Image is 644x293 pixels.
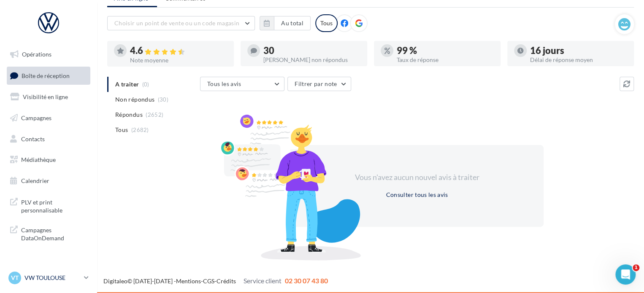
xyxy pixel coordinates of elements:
[103,277,127,285] a: Digitaleo
[22,51,51,58] span: Opérations
[21,177,49,184] span: Calendrier
[530,46,627,55] div: 16 jours
[5,46,92,63] a: Opérations
[115,110,143,119] span: Répondus
[130,57,227,63] div: Note moyenne
[315,14,338,32] div: Tous
[23,93,68,100] span: Visibilité en ligne
[260,16,311,30] button: Au total
[21,156,56,163] span: Médiathèque
[615,264,636,285] iframe: Intercom live chat
[5,67,92,85] a: Boîte de réception
[24,274,81,282] p: VW TOULOUSE
[203,277,214,285] a: CGS
[344,172,490,183] div: Vous n'avez aucun nouvel avis à traiter
[146,111,163,118] span: (2652)
[7,270,90,286] a: VT VW TOULOUSE
[21,224,87,242] span: Campagnes DataOnDemand
[5,172,92,190] a: Calendrier
[5,221,92,246] a: Campagnes DataOnDemand
[115,95,154,104] span: Non répondus
[176,277,201,285] a: Mentions
[11,274,19,282] span: VT
[107,16,255,30] button: Choisir un point de vente ou un code magasin
[397,57,494,63] div: Taux de réponse
[263,46,360,55] div: 30
[5,130,92,148] a: Contacts
[263,57,360,63] div: [PERSON_NAME] non répondus
[274,16,311,30] button: Au total
[5,109,92,127] a: Campagnes
[21,135,45,142] span: Contacts
[21,196,87,215] span: PLV et print personnalisable
[287,77,351,91] button: Filtrer par note
[115,126,128,134] span: Tous
[633,264,639,271] span: 1
[5,151,92,169] a: Médiathèque
[244,277,281,285] span: Service client
[130,46,227,56] div: 4.6
[114,19,239,27] span: Choisir un point de vente ou un code magasin
[397,46,494,55] div: 99 %
[5,193,92,218] a: PLV et print personnalisable
[131,126,149,133] span: (2682)
[382,190,451,200] button: Consulter tous les avis
[5,88,92,106] a: Visibilité en ligne
[21,114,51,121] span: Campagnes
[216,277,236,285] a: Crédits
[285,277,328,285] span: 02 30 07 43 80
[200,77,284,91] button: Tous les avis
[22,72,70,79] span: Boîte de réception
[103,277,328,285] span: © [DATE]-[DATE] - - -
[530,57,627,63] div: Délai de réponse moyen
[158,96,168,103] span: (30)
[207,80,241,87] span: Tous les avis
